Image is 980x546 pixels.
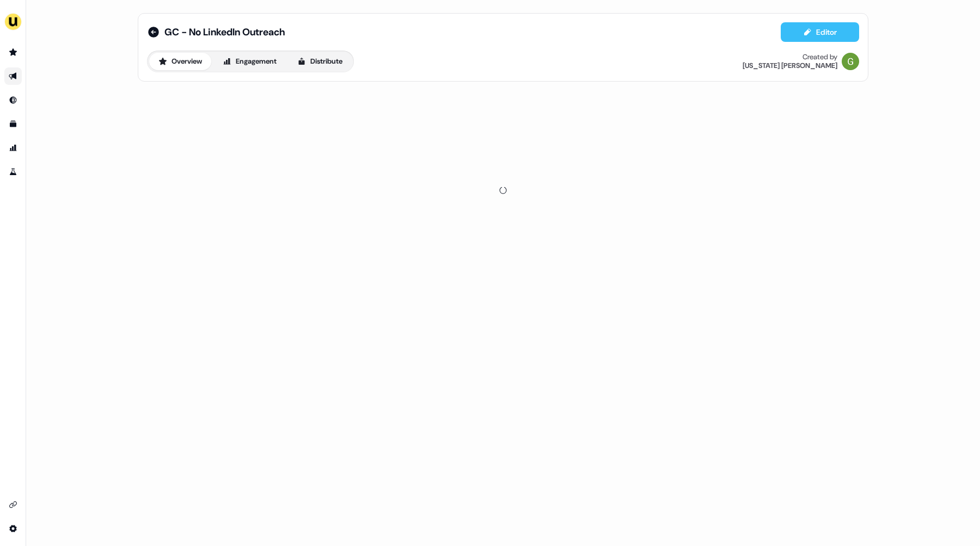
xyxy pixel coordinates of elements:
img: Georgia [842,53,859,70]
a: Go to attribution [4,139,22,157]
button: Distribute [288,53,352,70]
span: GC - No LinkedIn Outreach [164,26,285,39]
button: Editor [781,22,859,42]
a: Go to templates [4,115,22,133]
div: [US_STATE] [PERSON_NAME] [743,61,837,70]
a: Go to prospects [4,44,22,61]
a: Go to integrations [4,496,22,513]
a: Go to experiments [4,163,22,181]
a: Editor [781,28,859,39]
a: Go to outbound experience [4,67,22,85]
button: Overview [149,53,211,70]
button: Engagement [213,53,286,70]
div: Created by [803,53,837,61]
a: Go to integrations [4,520,22,537]
a: Go to Inbound [4,91,22,109]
